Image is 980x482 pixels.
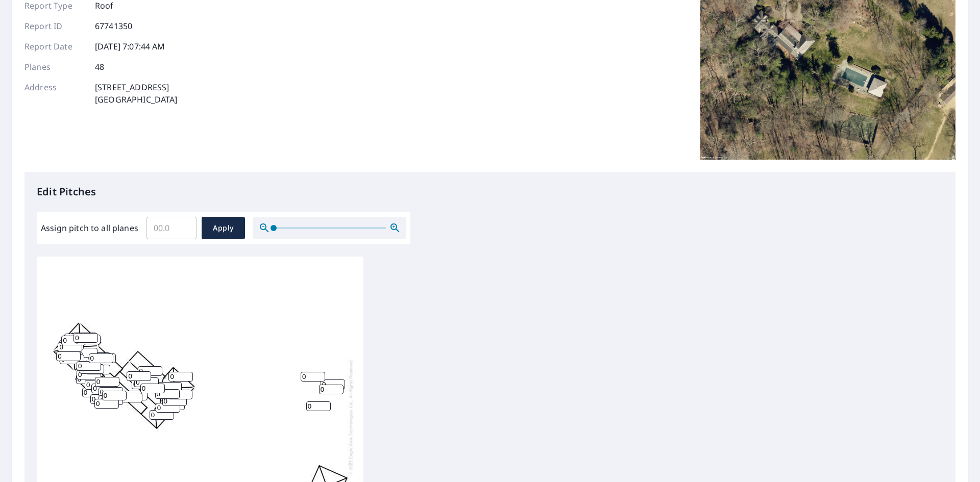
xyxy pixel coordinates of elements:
p: [DATE] 7:07:44 AM [95,40,165,53]
p: [STREET_ADDRESS] [GEOGRAPHIC_DATA] [95,81,178,106]
p: Planes [24,61,86,73]
input: 00.0 [146,214,197,242]
p: 67741350 [95,20,132,32]
p: Report Date [24,40,86,53]
button: Apply [202,217,245,239]
span: Apply [210,222,237,235]
label: Assign pitch to all planes [41,222,138,234]
p: Edit Pitches [37,184,943,199]
p: 48 [95,61,104,73]
p: Report ID [24,20,86,32]
p: Address [24,81,86,106]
